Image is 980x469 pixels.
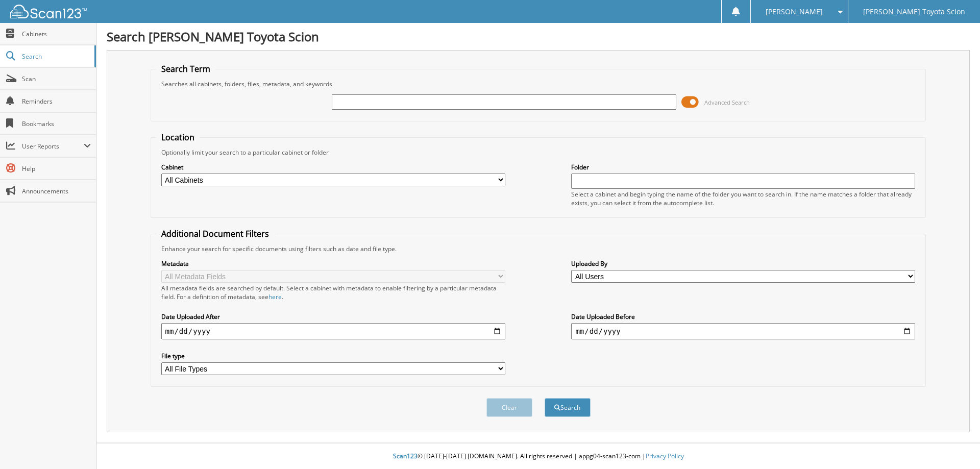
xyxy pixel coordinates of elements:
[929,420,980,469] iframe: Chat Widget
[22,187,91,195] span: Announcements
[863,9,965,15] span: [PERSON_NAME] Toyota Scion
[156,244,921,253] div: Enhance your search for specific documents using filters such as date and file type.
[156,80,921,88] div: Searches all cabinets, folders, files, metadata, and keywords
[22,52,89,61] span: Search
[161,259,505,268] label: Metadata
[156,228,274,239] legend: Additional Document Filters
[545,398,591,417] button: Search
[22,119,91,128] span: Bookmarks
[486,398,532,417] button: Clear
[571,190,915,207] div: Select a cabinet and begin typing the name of the folder you want to search in. If the name match...
[571,163,915,171] label: Folder
[156,148,921,157] div: Optionally limit your search to a particular cabinet or folder
[22,30,91,38] span: Cabinets
[22,75,91,83] span: Scan
[22,97,91,106] span: Reminders
[10,5,87,18] img: scan123-logo-white.svg
[161,352,505,360] label: File type
[22,164,91,173] span: Help
[161,312,505,321] label: Date Uploaded After
[161,163,505,171] label: Cabinet
[161,323,505,339] input: start
[766,9,823,15] span: [PERSON_NAME]
[156,63,215,75] legend: Search Term
[571,323,915,339] input: end
[571,259,915,268] label: Uploaded By
[393,452,418,460] span: Scan123
[22,142,84,151] span: User Reports
[156,132,200,143] legend: Location
[161,284,505,301] div: All metadata fields are searched by default. Select a cabinet with metadata to enable filtering b...
[571,312,915,321] label: Date Uploaded Before
[268,292,282,301] a: here
[107,28,970,45] h1: Search [PERSON_NAME] Toyota Scion
[704,98,750,106] span: Advanced Search
[96,444,980,469] div: © [DATE]-[DATE] [DOMAIN_NAME]. All rights reserved | appg04-scan123-com |
[646,452,684,460] a: Privacy Policy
